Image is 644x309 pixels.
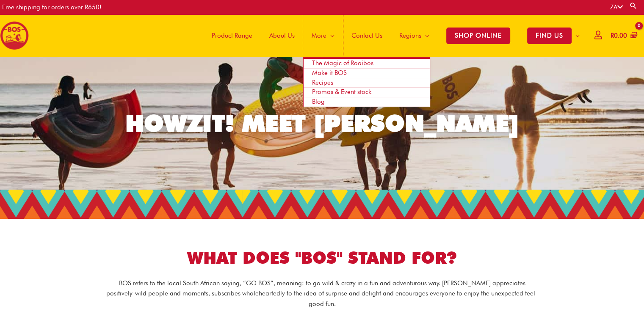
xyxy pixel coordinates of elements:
a: View Shopping Cart, empty [609,26,638,45]
span: Regions [399,23,421,48]
span: The Magic of Rooibos [312,59,373,67]
bdi: 0.00 [611,32,627,39]
span: Recipes [312,79,333,86]
a: ZA [610,3,623,11]
span: FIND US [527,28,572,44]
span: More [312,23,326,48]
span: SHOP ONLINE [446,28,510,44]
span: Contact Us [351,23,382,48]
a: Regions [391,14,438,57]
div: HOWZIT! MEET [PERSON_NAME] [125,112,519,135]
span: About Us [269,23,295,48]
a: Promos & Event stock [304,88,430,97]
span: Blog [312,98,325,105]
span: Product Range [212,23,252,48]
a: More [303,14,343,57]
a: Make it BOS [304,69,430,78]
a: SHOP ONLINE [438,14,519,57]
a: Blog [304,97,430,107]
a: The Magic of Rooibos [304,59,430,69]
a: Contact Us [343,14,391,57]
span: R [611,32,614,39]
span: Make it BOS [312,69,347,77]
a: About Us [261,14,303,57]
a: Search button [629,2,638,10]
span: Promos & Event stock [312,88,371,96]
a: Product Range [203,14,261,57]
nav: Site Navigation [197,14,588,57]
h1: WHAT DOES "BOS" STAND FOR? [85,246,559,270]
a: Recipes [304,78,430,88]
